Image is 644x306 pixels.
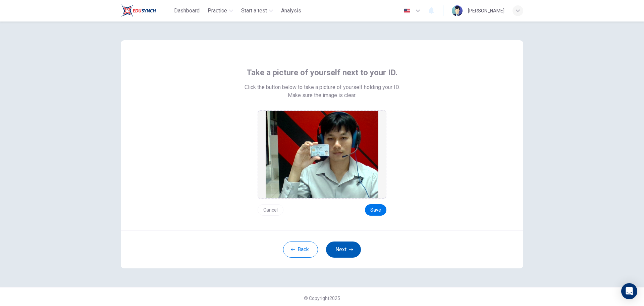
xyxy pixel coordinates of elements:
[241,7,267,15] span: Start a test
[283,242,318,258] button: Back
[452,5,463,16] img: Profile picture
[258,204,283,216] button: Cancel
[288,91,356,99] span: Make sure the image is clear.
[468,7,504,15] div: [PERSON_NAME]
[247,67,397,78] span: Take a picture of yourself next to your ID.
[171,5,202,17] button: Dashboard
[121,4,156,17] img: Train Test logo
[403,8,411,13] img: en
[281,7,301,15] span: Analysis
[245,83,400,91] span: Click the button below to take a picture of yourself holding your ID.
[278,5,304,17] button: Analysis
[121,4,171,17] a: Train Test logo
[621,283,637,299] div: Open Intercom Messenger
[266,111,378,198] img: preview screemshot
[205,5,236,17] button: Practice
[238,5,276,17] button: Start a test
[304,296,340,301] span: © Copyright 2025
[365,204,386,216] button: Save
[208,7,227,15] span: Practice
[174,7,200,15] span: Dashboard
[326,242,361,258] button: Next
